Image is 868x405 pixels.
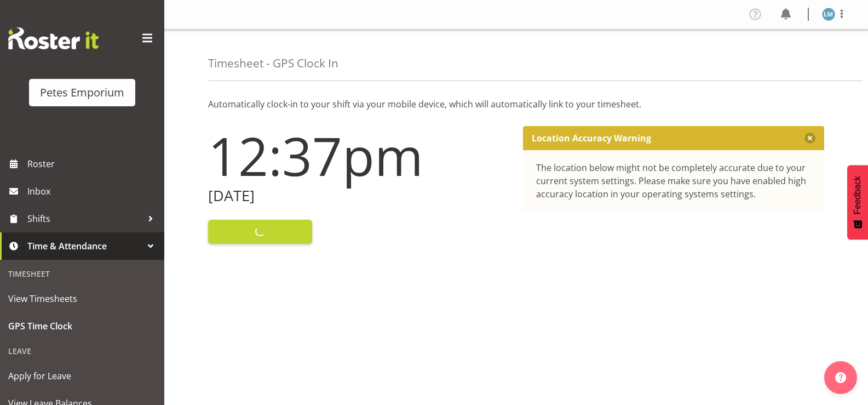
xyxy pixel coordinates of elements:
span: Inbox [27,183,159,199]
img: lianne-morete5410.jpg [822,8,835,21]
h2: [DATE] [208,187,510,204]
span: View Timesheets [8,290,156,307]
div: Petes Emporium [40,84,124,101]
button: Feedback - Show survey [847,165,868,239]
span: GPS Time Clock [8,318,156,334]
div: Leave [3,340,162,362]
p: Location Accuracy Warning [532,133,651,144]
button: Close message [804,133,815,144]
a: View Timesheets [3,285,162,312]
a: GPS Time Clock [3,312,162,340]
a: Apply for Leave [3,362,162,390]
span: Feedback [853,176,863,214]
h4: Timesheet - GPS Clock In [208,57,338,70]
img: Rosterit website logo [8,27,99,49]
p: Automatically clock-in to your shift via your mobile device, which will automatically link to you... [208,98,824,111]
span: Roster [27,156,159,172]
h1: 12:37pm [208,126,510,185]
div: Timesheet [3,263,162,285]
img: help-xxl-2.png [835,372,846,383]
span: Time & Attendance [27,238,142,254]
span: Shifts [27,210,142,227]
span: Apply for Leave [8,368,156,384]
div: The location below might not be completely accurate due to your current system settings. Please m... [536,161,812,201]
